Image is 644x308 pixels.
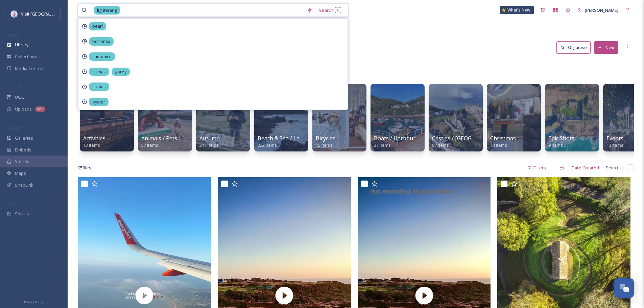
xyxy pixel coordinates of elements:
span: Uploads [15,106,32,112]
span: Galleries [15,136,33,141]
span: Stories [15,159,29,164]
div: 480 [35,106,45,112]
a: Activities13 items [83,135,105,148]
span: 9 items [548,142,563,148]
a: Events13 items [606,135,623,148]
a: Beach & Sea / Landscape / Swimming Pools222 items [258,135,367,148]
span: lightening [94,6,120,15]
span: 222 items [258,142,277,148]
button: New [594,41,618,54]
span: Christmas [490,135,516,142]
span: Castles / [GEOGRAPHIC_DATA] [432,135,509,142]
span: 13 items [606,142,623,148]
a: [PERSON_NAME] [574,4,622,16]
a: Castles / [GEOGRAPHIC_DATA]87 items [432,135,509,148]
span: gorey [112,68,130,76]
a: Boats / Harbour37 items [374,135,415,148]
span: Embeds [15,147,31,152]
span: SnapLink [15,183,33,188]
span: Animals / Pets [141,135,177,142]
span: SOCIALS [7,202,20,207]
span: Autumn [199,135,220,142]
span: 13 items [83,142,100,148]
span: Epic Shots [548,135,574,142]
span: Socials [15,211,29,216]
a: Bicycles15 items [316,135,335,148]
a: Privacy Policy [24,299,44,305]
span: bohemia [89,37,114,46]
img: Events-Jersey-Logo.png [11,11,18,18]
span: WIDGETS [7,126,22,131]
span: sumas [89,68,109,76]
a: Autumn217 items [199,135,220,148]
span: Privacy Policy [24,300,44,304]
span: 57 items [141,142,158,148]
span: Events [606,135,623,142]
span: sumas [89,82,109,91]
a: What's New [500,6,534,14]
a: Animals / Pets57 items [141,135,177,148]
span: Media Centres [15,66,45,71]
span: UGC [15,95,24,100]
span: 37 items [374,142,391,148]
span: pearl [89,22,106,30]
span: MEDIA [7,33,19,38]
div: Date Created [568,162,602,174]
button: Organise [556,41,591,54]
a: Epic Shots9 items [548,135,574,148]
span: 87 items [432,142,449,148]
span: Collections [15,54,37,59]
span: Activities [83,135,105,142]
span: oyster [89,98,109,106]
button: Open Chat [614,278,634,298]
div: Search [316,4,344,17]
div: Filters [524,162,549,174]
span: 15 items [316,142,333,148]
span: Library [15,42,28,47]
span: Boats / Harbour [374,135,415,142]
span: 95 file s [78,165,91,170]
span: 14 items [490,142,507,148]
span: Maps [15,171,26,176]
span: [PERSON_NAME] [585,7,618,13]
a: Organise [556,41,594,54]
span: 217 items [199,142,219,148]
span: Beach & Sea / Landscape / Swimming Pools [258,135,367,142]
span: Visit [GEOGRAPHIC_DATA] [21,10,73,17]
span: Select all [606,165,624,170]
a: Christmas14 items [490,135,516,148]
span: Bicycles [316,135,335,142]
span: samphire [89,52,115,61]
span: COLLECT [7,85,21,90]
